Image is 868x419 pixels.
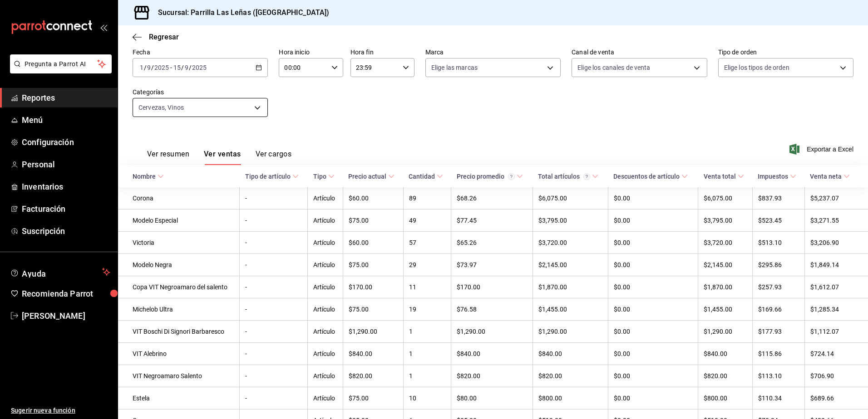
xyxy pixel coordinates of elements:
div: Cantidad [409,173,435,180]
td: $1,112.07 [804,321,868,343]
span: / [144,64,147,71]
span: Facturación [22,203,110,215]
td: $6,075.00 [533,187,608,209]
div: Total artículos [538,173,590,180]
td: $820.00 [343,365,403,387]
td: $3,271.55 [804,209,868,232]
td: $840.00 [698,343,752,365]
span: Impuestos [758,173,796,180]
td: 49 [403,209,451,232]
td: $3,206.90 [804,232,868,254]
span: Venta total [704,173,744,180]
td: $77.45 [451,209,533,232]
span: - [170,64,172,71]
td: $837.93 [752,187,804,209]
td: $0.00 [608,343,698,365]
td: VIT Boschi Di Signori Barbaresco [118,321,240,343]
td: $75.00 [343,209,403,232]
span: Menú [22,114,110,126]
button: open_drawer_menu [100,24,107,31]
div: Tipo [313,173,326,180]
td: Artículo [308,365,343,387]
div: Nombre [133,173,156,180]
label: Hora inicio [279,49,343,55]
td: 89 [403,187,451,209]
td: - [240,232,308,254]
span: Elige las marcas [431,63,478,72]
button: Regresar [133,33,179,41]
td: $80.00 [451,387,533,409]
td: $689.66 [804,387,868,409]
td: - [240,254,308,276]
td: - [240,343,308,365]
span: Venta neta [810,173,850,180]
td: Estela [118,387,240,409]
span: / [189,64,192,71]
td: $724.14 [804,343,868,365]
td: Artículo [308,321,343,343]
td: - [240,321,308,343]
td: Artículo [308,298,343,321]
td: $800.00 [533,387,608,409]
td: $840.00 [533,343,608,365]
div: Tipo de artículo [245,173,291,180]
input: ---- [192,64,207,71]
td: $513.10 [752,232,804,254]
td: 1 [403,321,451,343]
span: Tipo [313,173,335,180]
span: [PERSON_NAME] [22,310,110,322]
label: Hora fin [350,49,414,55]
span: / [151,64,154,71]
td: $0.00 [608,254,698,276]
td: 1 [403,365,451,387]
td: Artículo [308,209,343,232]
td: $0.00 [608,276,698,298]
td: $170.00 [343,276,403,298]
td: $76.58 [451,298,533,321]
td: $3,720.00 [698,232,752,254]
td: Victoria [118,232,240,254]
td: - [240,298,308,321]
span: Suscripción [22,225,110,237]
span: Tipo de artículo [245,173,299,180]
td: $75.00 [343,298,403,321]
td: 29 [403,254,451,276]
span: Sugerir nueva función [11,406,110,415]
div: Precio promedio [457,173,515,180]
td: $1,870.00 [698,276,752,298]
td: $840.00 [343,343,403,365]
td: $0.00 [608,365,698,387]
td: VIT Negroamaro Salento [118,365,240,387]
span: Configuración [22,136,110,148]
span: Precio promedio [457,173,523,180]
button: Ver ventas [204,150,241,165]
svg: Precio promedio = Total artículos / cantidad [508,173,515,180]
button: Exportar a Excel [791,144,853,155]
span: Ayuda [22,267,99,278]
td: 57 [403,232,451,254]
td: $68.26 [451,187,533,209]
label: Categorías [133,89,268,95]
td: - [240,209,308,232]
td: $169.66 [752,298,804,321]
span: Personal [22,158,110,171]
td: $60.00 [343,232,403,254]
span: Cervezas, Vinos [138,103,184,112]
td: $1,612.07 [804,276,868,298]
td: $0.00 [608,298,698,321]
td: $170.00 [451,276,533,298]
td: - [240,387,308,409]
td: Modelo Especial [118,209,240,232]
div: Impuestos [758,173,788,180]
div: navigation tabs [147,150,291,165]
svg: El total artículos considera cambios de precios en los artículos así como costos adicionales por ... [583,173,590,180]
td: Artículo [308,232,343,254]
td: $3,720.00 [533,232,608,254]
td: $1,290.00 [698,321,752,343]
button: Ver cargos [256,150,292,165]
td: $2,145.00 [698,254,752,276]
td: $115.86 [752,343,804,365]
td: $0.00 [608,321,698,343]
td: - [240,276,308,298]
td: $75.00 [343,254,403,276]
